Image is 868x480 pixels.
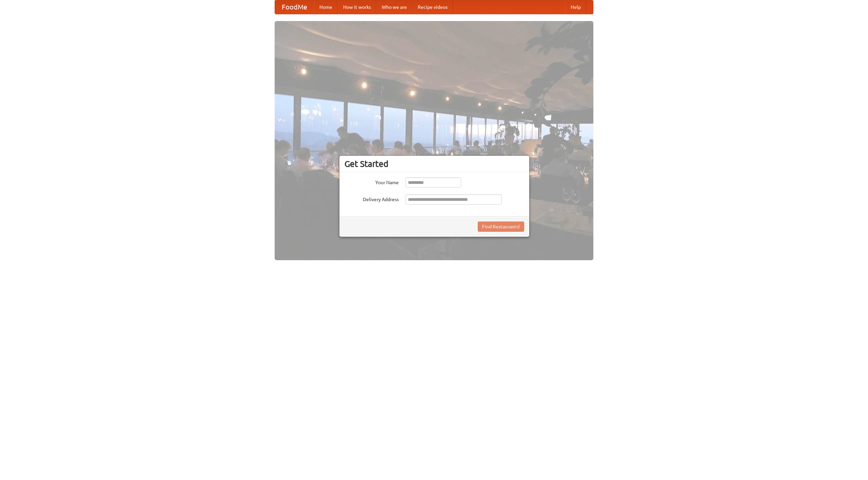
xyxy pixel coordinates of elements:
a: FoodMe [275,0,314,14]
a: How it works [338,0,376,14]
a: Home [314,0,338,14]
button: Find Restaurants! [478,222,524,232]
a: Who we are [376,0,412,14]
label: Delivery Address [344,194,399,203]
label: Your Name [344,177,399,186]
h3: Get Started [344,159,524,169]
a: Help [565,0,586,14]
a: Recipe videos [412,0,453,14]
